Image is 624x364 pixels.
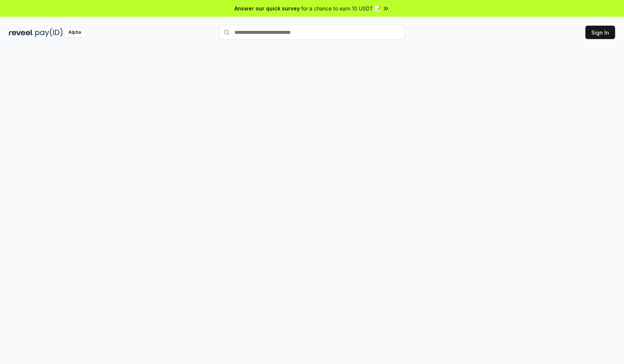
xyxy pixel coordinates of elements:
[585,26,615,39] button: Sign In
[9,28,34,37] img: reveel_dark
[64,28,85,37] div: Alpha
[35,28,63,37] img: pay_id
[234,4,300,12] span: Answer our quick survey
[301,4,381,12] span: for a chance to earn 10 USDT 📝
